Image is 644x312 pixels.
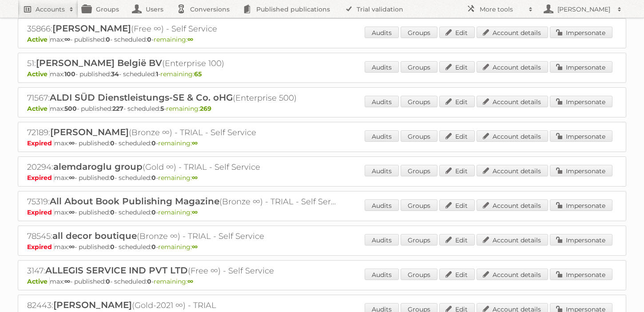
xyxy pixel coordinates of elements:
strong: 100 [64,70,76,78]
strong: ∞ [69,243,75,251]
a: Edit [439,96,475,107]
span: remaining: [158,174,198,182]
h2: Accounts [36,5,65,14]
a: Audits [365,130,399,142]
strong: 500 [64,105,77,113]
span: all decor boutique [52,230,137,241]
strong: ∞ [64,277,70,285]
a: Audits [365,234,399,246]
a: Audits [365,27,399,38]
a: Edit [439,234,475,246]
h2: More tools [480,5,524,14]
p: max: - published: - scheduled: - [27,277,617,285]
h2: 78545: (Bronze ∞) - TRIAL - Self Service [27,230,338,242]
a: Groups [401,269,437,280]
span: remaining: [154,277,193,285]
span: [PERSON_NAME] [52,23,131,34]
a: Audits [365,269,399,280]
strong: ∞ [64,35,70,43]
strong: 0 [147,35,151,43]
a: Audits [365,199,399,211]
a: Audits [365,96,399,107]
a: Groups [401,165,437,176]
a: Impersonate [550,27,612,38]
a: Edit [439,165,475,176]
h2: 20294: (Gold ∞) - TRIAL - Self Service [27,161,338,173]
span: Expired [27,139,54,147]
strong: ∞ [192,243,198,251]
strong: ∞ [69,208,75,216]
strong: ∞ [192,139,198,147]
strong: 269 [200,105,211,113]
strong: 227 [112,105,123,113]
strong: ∞ [69,174,75,182]
a: Account details [477,165,548,176]
a: Account details [477,269,548,280]
h2: 72189: (Bronze ∞) - TRIAL - Self Service [27,127,338,138]
span: remaining: [160,70,202,78]
strong: 0 [106,35,110,43]
strong: 0 [106,277,110,285]
span: remaining: [158,243,198,251]
a: Groups [401,96,437,107]
strong: 0 [110,174,115,182]
strong: 0 [110,208,115,216]
a: Impersonate [550,96,612,107]
a: Groups [401,130,437,142]
h2: 51: (Enterprise 100) [27,58,338,69]
strong: 0 [151,174,156,182]
strong: ∞ [192,208,198,216]
strong: 0 [151,243,156,251]
a: Impersonate [550,130,612,142]
h2: [PERSON_NAME] [555,5,613,14]
a: Impersonate [550,61,612,73]
span: remaining: [158,208,198,216]
a: Audits [365,165,399,176]
h2: 71567: (Enterprise 500) [27,92,338,104]
span: Expired [27,174,54,182]
span: Active [27,277,50,285]
a: Impersonate [550,199,612,211]
strong: 34 [111,70,119,78]
strong: ∞ [187,35,193,43]
h2: 3147: (Free ∞) - Self Service [27,265,338,277]
h2: 75319: (Bronze ∞) - TRIAL - Self Service [27,196,338,207]
span: ALLEGIS SERVICE IND PVT LTD [45,265,188,276]
span: remaining: [158,139,198,147]
span: All About Book Publishing Magazine [50,196,219,207]
span: Active [27,105,50,113]
a: Account details [477,96,548,107]
span: [PERSON_NAME] [50,127,129,137]
p: max: - published: - scheduled: - [27,174,617,182]
a: Account details [477,234,548,246]
span: Expired [27,243,54,251]
a: Edit [439,27,475,38]
a: Groups [401,199,437,211]
strong: 1 [156,70,158,78]
a: Edit [439,130,475,142]
a: Edit [439,269,475,280]
a: Impersonate [550,234,612,246]
a: Account details [477,61,548,73]
a: Impersonate [550,165,612,176]
span: remaining: [154,35,193,43]
a: Edit [439,199,475,211]
strong: 0 [151,208,156,216]
strong: 0 [110,139,115,147]
a: Audits [365,61,399,73]
span: Active [27,70,50,78]
h2: 35866: (Free ∞) - Self Service [27,23,338,35]
strong: 0 [151,139,156,147]
a: Account details [477,27,548,38]
strong: ∞ [192,174,198,182]
span: alemdaroglu group [53,161,143,172]
a: Groups [401,61,437,73]
p: max: - published: - scheduled: - [27,243,617,251]
strong: 0 [147,277,151,285]
span: remaining: [166,105,211,113]
p: max: - published: - scheduled: - [27,208,617,216]
a: Groups [401,234,437,246]
strong: 5 [160,105,164,113]
span: [PERSON_NAME] [53,300,132,310]
p: max: - published: - scheduled: - [27,70,617,78]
